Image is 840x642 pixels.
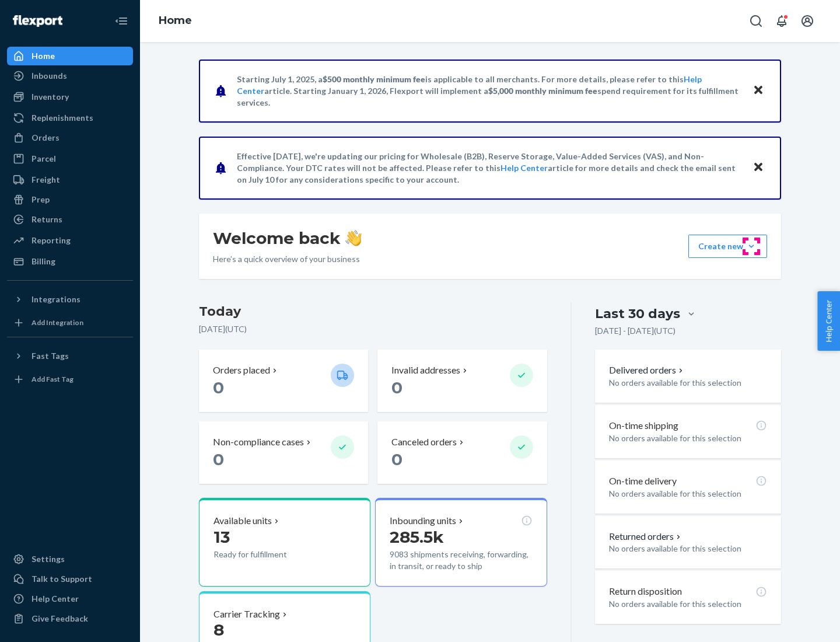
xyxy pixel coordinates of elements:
[7,347,133,365] button: Fast Tags
[32,350,69,362] div: Fast Tags
[213,527,230,547] span: 13
[213,228,362,249] h1: Welcome back
[770,9,793,33] button: Open notifications
[32,553,65,565] div: Settings
[213,449,224,469] span: 0
[149,4,201,38] ol: breadcrumbs
[377,350,547,412] button: Invalid addresses 0
[391,364,460,377] p: Invalid addresses
[488,86,597,96] span: $5,000 monthly minimum fee
[32,317,83,327] div: Add Integration
[213,514,272,528] p: Available units
[751,82,766,99] button: Close
[609,364,685,377] button: Delivered orders
[7,149,133,168] a: Parcel
[199,498,370,587] button: Available units13Ready for fulfillment
[237,151,741,186] p: Effective [DATE], we're updating our pricing for Wholesale (B2B), Reserve Storage, Value-Added Se...
[609,419,678,432] p: On-time shipping
[32,374,73,384] div: Add Fast Tag
[213,608,280,621] p: Carrier Tracking
[390,549,532,572] p: 9083 shipments receiving, forwarding, in transit, or ready to ship
[391,435,457,449] p: Canceled orders
[7,589,133,608] a: Help Center
[595,305,680,323] div: Last 30 days
[609,432,767,444] p: No orders available for this selection
[110,9,133,33] button: Close Navigation
[609,530,683,543] button: Returned orders
[688,235,767,258] button: Create new
[595,325,675,337] p: [DATE] - [DATE] ( UTC )
[213,378,224,397] span: 0
[32,294,80,305] div: Integrations
[213,549,321,560] p: Ready for fulfillment
[390,514,456,528] p: Inbounding units
[817,291,840,351] button: Help Center
[32,593,79,605] div: Help Center
[7,609,133,628] button: Give Feedback
[323,74,425,84] span: $500 monthly minimum fee
[7,210,133,229] a: Returns
[7,550,133,568] a: Settings
[32,70,67,82] div: Inbounds
[237,74,741,109] p: Starting July 1, 2025, a is applicable to all merchants. For more details, please refer to this a...
[213,253,362,265] p: Here’s a quick overview of your business
[7,128,133,147] a: Orders
[7,252,133,271] a: Billing
[32,256,55,267] div: Billing
[7,190,133,209] a: Prep
[7,570,133,588] a: Talk to Support
[32,194,50,205] div: Prep
[609,488,767,500] p: No orders available for this selection
[32,91,69,103] div: Inventory
[751,159,766,176] button: Close
[32,613,88,624] div: Give Feedback
[199,421,368,484] button: Non-compliance cases 0
[213,435,304,449] p: Non-compliance cases
[744,9,768,33] button: Open Search Box
[13,15,62,27] img: Flexport logo
[609,474,677,488] p: On-time delivery
[7,109,133,127] a: Replenishments
[391,378,402,397] span: 0
[609,598,767,610] p: No orders available for this selection
[199,350,368,412] button: Orders placed 0
[7,370,133,389] a: Add Fast Tag
[213,364,270,377] p: Orders placed
[32,153,56,165] div: Parcel
[7,88,133,106] a: Inventory
[32,132,60,144] div: Orders
[7,290,133,309] button: Integrations
[391,449,402,469] span: 0
[7,313,133,332] a: Add Integration
[7,170,133,189] a: Freight
[32,214,62,225] div: Returns
[7,47,133,65] a: Home
[796,9,819,33] button: Open account menu
[32,112,93,124] div: Replenishments
[609,543,767,554] p: No orders available for this selection
[199,323,547,335] p: [DATE] ( UTC )
[345,230,362,246] img: hand-wave emoji
[32,174,60,186] div: Freight
[32,573,92,585] div: Talk to Support
[501,163,548,173] a: Help Center
[199,302,547,321] h3: Today
[213,620,224,640] span: 8
[375,498,547,587] button: Inbounding units285.5k9083 shipments receiving, forwarding, in transit, or ready to ship
[609,377,767,389] p: No orders available for this selection
[609,585,682,598] p: Return disposition
[7,231,133,250] a: Reporting
[32,235,71,246] div: Reporting
[7,67,133,85] a: Inbounds
[390,527,444,547] span: 285.5k
[32,50,55,62] div: Home
[377,421,547,484] button: Canceled orders 0
[159,14,192,27] a: Home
